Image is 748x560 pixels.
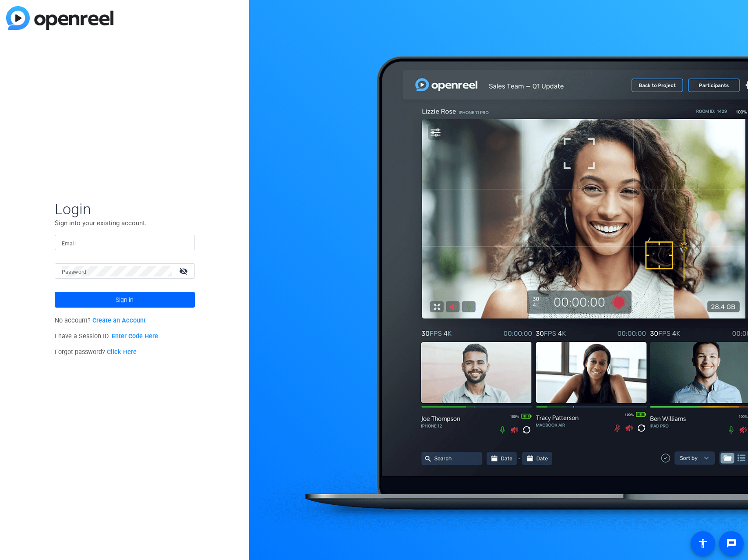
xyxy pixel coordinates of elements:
[174,265,195,277] mat-icon: visibility_off
[6,6,113,30] img: blue-gradient.svg
[55,200,195,218] span: Login
[107,348,137,356] a: Click Here
[116,289,134,311] span: Sign in
[112,333,158,340] a: Enter Code Here
[62,237,188,248] input: Enter Email Address
[92,317,146,324] a: Create an Account
[55,218,195,228] p: Sign into your existing account.
[55,292,195,308] button: Sign in
[698,538,708,549] mat-icon: accessibility
[62,269,87,275] mat-label: Password
[55,333,159,340] span: I have a Session ID.
[726,538,737,549] mat-icon: message
[62,241,76,247] mat-label: Email
[55,317,146,324] span: No account?
[55,348,137,356] span: Forgot password?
